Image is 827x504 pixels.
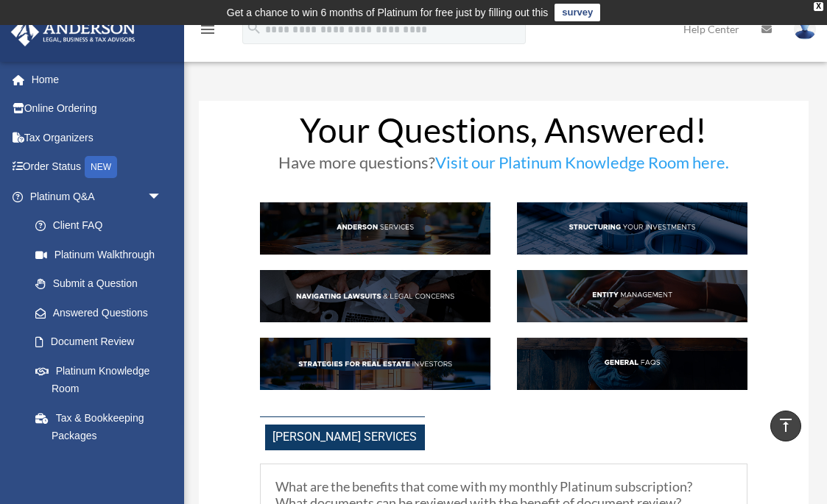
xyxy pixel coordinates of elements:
img: GenFAQ_hdr [517,338,747,390]
a: Tax Organizers [10,123,184,152]
a: menu [199,26,217,38]
h3: Have more questions? [260,155,747,178]
a: Home [10,65,184,94]
a: survey [555,4,600,21]
img: EntManag_hdr [517,270,747,322]
a: Document Review [21,327,184,357]
a: Tax & Bookkeeping Packages [21,403,184,450]
a: Answered Questions [21,298,184,327]
img: StructInv_hdr [517,202,747,255]
a: Platinum Walkthrough [21,240,184,269]
img: StratsRE_hdr [260,338,490,390]
a: Platinum Q&Aarrow_drop_down [10,182,184,211]
div: NEW [85,156,117,178]
i: vertical_align_top [777,416,795,434]
span: [PERSON_NAME] Services [265,425,425,450]
span: arrow_drop_down [147,182,177,212]
a: Platinum Knowledge Room [21,356,184,403]
img: AndServ_hdr [260,202,490,255]
a: Visit our Platinum Knowledge Room here. [435,152,729,180]
a: Client FAQ [21,211,177,241]
img: NavLaw_hdr [260,270,490,322]
div: Get a chance to win 6 months of Platinum for free just by filling out this [227,4,549,21]
img: User Pic [794,18,816,40]
i: search [246,20,262,36]
a: Land Trust & Deed Forum [21,450,184,497]
a: Online Ordering [10,94,184,124]
div: close [814,2,823,11]
img: Anderson Advisors Platinum Portal [7,18,140,46]
a: Order StatusNEW [10,152,184,182]
h1: Your Questions, Answered! [260,113,747,155]
a: Submit a Question [21,269,184,299]
i: menu [199,21,217,38]
a: vertical_align_top [770,411,801,441]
